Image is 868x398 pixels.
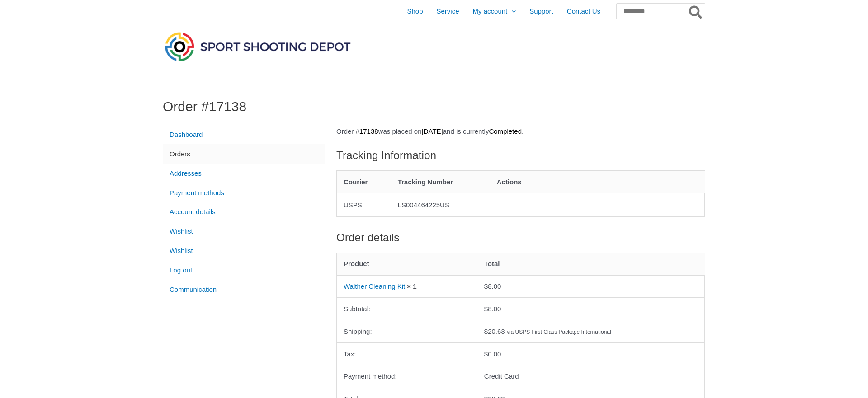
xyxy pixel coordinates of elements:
span: $ [484,350,488,358]
th: Actions [490,171,705,193]
span: 8.00 [484,305,501,313]
span: Courier [344,178,368,186]
a: Communication [163,280,325,299]
p: Order # was placed on and is currently . [336,125,705,138]
img: Sport Shooting Depot [163,30,353,63]
small: via USPS First Class Package International [507,329,611,335]
a: Payment methods [163,183,325,202]
a: Addresses [163,164,325,183]
span: 20.63 [484,328,505,335]
td: USPS [337,193,391,216]
span: Tracking Number [398,178,453,186]
span: $ [484,328,488,335]
th: Total [477,253,705,275]
a: Walther Cleaning Kit [344,282,405,290]
mark: 17138 [359,127,378,135]
th: Subtotal: [337,297,477,320]
mark: Completed [489,127,522,135]
th: Tax: [337,342,477,365]
span: 0.00 [484,350,501,358]
span: $ [484,305,488,313]
a: Orders [163,144,325,164]
strong: × 1 [407,282,416,290]
bdi: 8.00 [484,282,501,290]
td: Credit Card [477,365,705,388]
mark: [DATE] [421,127,443,135]
td: LS004464225US [391,193,490,216]
nav: Account pages [163,125,325,300]
button: Search [687,4,705,19]
a: Log out [163,260,325,280]
h1: Order #17138 [163,98,705,115]
a: Wishlist [163,241,325,261]
a: Wishlist [163,222,325,241]
a: Account details [163,202,325,222]
a: Dashboard [163,125,325,145]
th: Product [337,253,477,275]
th: Shipping: [337,320,477,342]
th: Payment method: [337,365,477,388]
span: $ [484,282,488,290]
h2: Order details [336,230,705,245]
h2: Tracking Information [336,148,705,163]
